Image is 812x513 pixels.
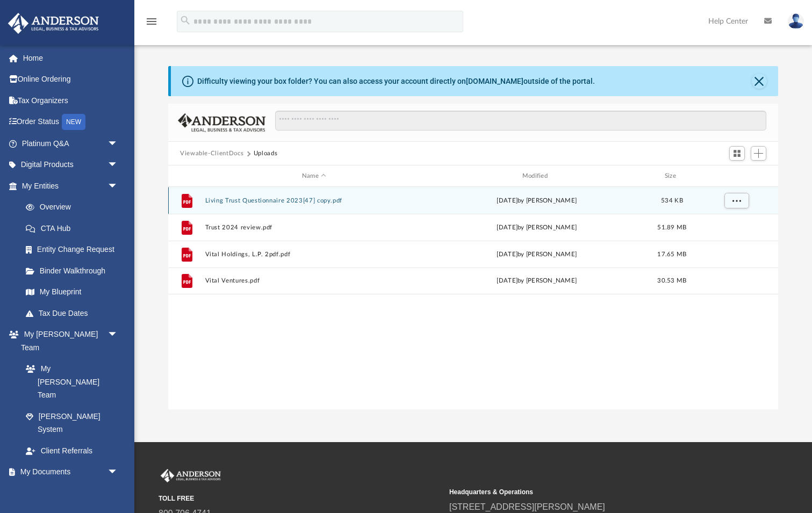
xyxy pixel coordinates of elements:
[428,196,646,206] div: [DATE] by [PERSON_NAME]
[466,77,523,85] a: [DOMAIN_NAME]
[159,494,442,503] small: TOLL FREE
[107,324,129,346] span: arrow_drop_down
[5,13,102,34] img: Anderson Advisors Platinum Portal
[651,171,694,181] div: Size
[15,260,134,281] a: Binder Walkthrough
[428,276,646,286] div: [DATE] by [PERSON_NAME]
[205,277,423,284] button: Vital Ventures.pdf
[275,111,766,131] input: Search files and folders
[788,13,804,29] img: User Pic
[205,197,423,204] button: Living Trust Questionnaire 2023[47] copy.pdf
[107,154,129,176] span: arrow_drop_down
[197,76,595,87] div: Difficulty viewing your box folder? You can also access your account directly on outside of the p...
[205,224,423,231] button: Trust 2024 review.pdf
[428,250,646,259] div: [DATE] by [PERSON_NAME]
[657,225,686,230] span: 51.89 MB
[205,171,423,181] div: Name
[15,358,124,406] a: My [PERSON_NAME] Team
[62,114,85,130] div: NEW
[168,187,778,410] div: grid
[8,47,134,69] a: Home
[657,251,686,257] span: 17.65 MB
[107,133,129,155] span: arrow_drop_down
[428,223,646,233] div: [DATE] by [PERSON_NAME]
[8,324,129,358] a: My [PERSON_NAME] Teamarrow_drop_down
[159,469,223,483] img: Anderson Advisors Platinum Portal
[449,487,732,497] small: Headquarters & Operations
[8,69,134,90] a: Online Ordering
[752,74,767,89] button: Close
[15,302,134,324] a: Tax Due Dates
[8,90,134,111] a: Tax Organizers
[8,154,134,176] a: Digital Productsarrow_drop_down
[751,146,767,161] button: Add
[107,175,129,197] span: arrow_drop_down
[8,133,134,154] a: Platinum Q&Aarrow_drop_down
[449,502,605,511] a: [STREET_ADDRESS][PERSON_NAME]
[698,171,773,181] div: id
[179,15,191,26] i: search
[15,281,129,303] a: My Blueprint
[8,461,129,483] a: My Documentsarrow_drop_down
[15,197,134,218] a: Overview
[729,146,745,161] button: Switch to Grid View
[15,406,129,440] a: [PERSON_NAME] System
[8,175,134,197] a: My Entitiesarrow_drop_down
[15,440,129,461] a: Client Referrals
[107,461,129,483] span: arrow_drop_down
[205,251,423,258] button: Vital Holdings, L.P. 2pdf.pdf
[180,149,243,158] button: Viewable-ClientDocs
[724,193,749,209] button: More options
[8,111,134,133] a: Order StatusNEW
[428,171,646,181] div: Modified
[661,198,683,204] span: 534 KB
[657,278,686,284] span: 30.53 MB
[15,218,134,239] a: CTA Hub
[145,20,158,28] a: menu
[173,171,200,181] div: id
[254,149,278,158] button: Uploads
[145,15,158,28] i: menu
[15,239,134,261] a: Entity Change Request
